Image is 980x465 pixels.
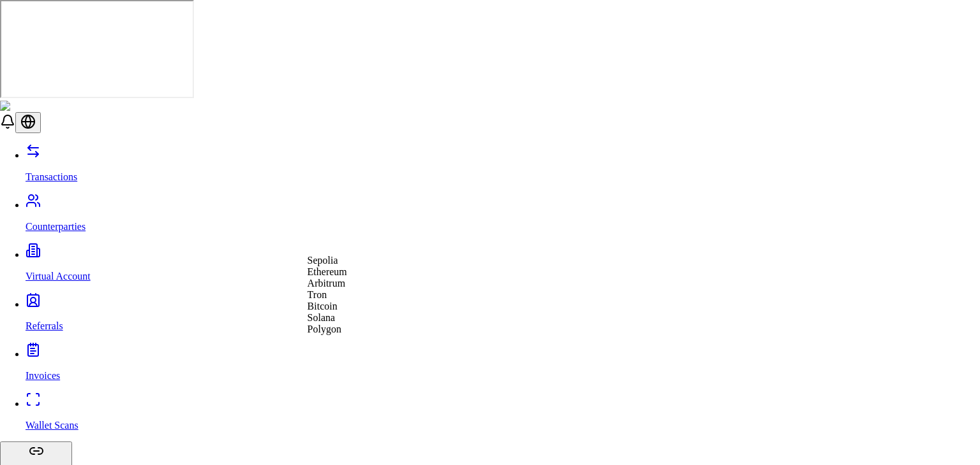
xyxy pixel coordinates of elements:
span: Solana [308,312,336,323]
span: Arbitrum [308,278,346,289]
span: Sepolia [308,255,338,266]
span: Ethereum [308,266,347,277]
span: Polygon [308,324,341,334]
span: Tron [308,289,327,300]
span: Bitcoin [308,301,338,311]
